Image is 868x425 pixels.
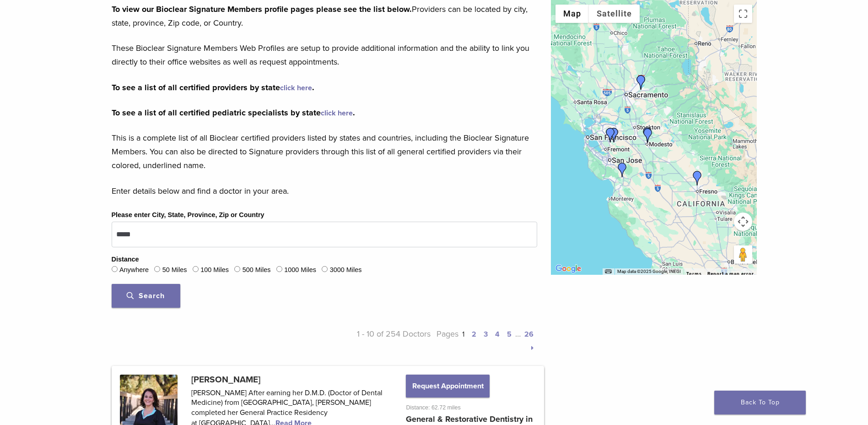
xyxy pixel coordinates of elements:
[603,128,618,142] div: Dr. Maggie Chao
[321,109,353,118] a: click here
[200,265,229,275] label: 100 Miles
[280,83,312,93] a: click here
[112,284,180,308] button: Search
[112,2,537,30] p: Providers can be located by city, state, province, Zip code, or Country.
[284,265,316,275] label: 1000 Miles
[243,265,271,275] label: 500 Miles
[507,330,512,339] a: 5
[127,291,165,300] span: Search
[119,265,149,275] label: Anywhere
[555,5,589,23] button: Show street map
[495,330,500,339] a: 4
[112,131,537,172] p: This is a complete list of all Bioclear certified providers listed by states and countries, inclu...
[162,265,187,275] label: 50 Miles
[472,330,476,339] a: 2
[634,75,648,90] div: Dr. Shaina Dimariano
[112,41,537,69] p: These Bioclear Signature Members Web Profiles are setup to provide additional information and the...
[324,327,431,354] p: 1 - 10 of 254 Doctors
[686,271,702,277] a: Terms
[615,163,630,177] div: Dr. Amy Tran
[640,127,655,142] div: Dr. Sharokina Eshaghi
[484,330,488,339] a: 3
[734,5,752,23] button: Toggle fullscreen view
[641,128,655,143] div: Dr. Alexandra Hebert
[112,4,412,14] strong: To view our Bioclear Signature Members profile pages please see the list below.
[330,265,362,275] label: 3000 Miles
[112,82,314,93] strong: To see a list of all certified providers by state .
[607,128,621,142] div: Dr. John Chan
[112,255,139,265] legend: Distance
[690,171,705,185] div: Fresno Dental Professionals
[617,269,681,274] span: Map data ©2025 Google, INEGI
[734,245,752,264] button: Drag Pegman onto the map to open Street View
[112,184,537,198] p: Enter details below and find a doctor in your area.
[714,391,806,414] a: Back To Top
[112,108,355,118] strong: To see a list of all certified pediatric specialists by state .
[112,210,264,220] label: Please enter City, State, Province, Zip or Country
[553,263,583,275] img: Google
[734,212,752,231] button: Map camera controls
[605,268,611,275] button: Keyboard shortcuts
[406,375,489,398] button: Request Appointment
[462,330,464,339] a: 1
[524,330,534,339] a: 26
[707,271,754,276] a: Report a map error
[431,327,537,354] p: Pages
[553,263,583,275] a: Open this area in Google Maps (opens a new window)
[515,329,521,339] span: …
[589,5,640,23] button: Show satellite imagery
